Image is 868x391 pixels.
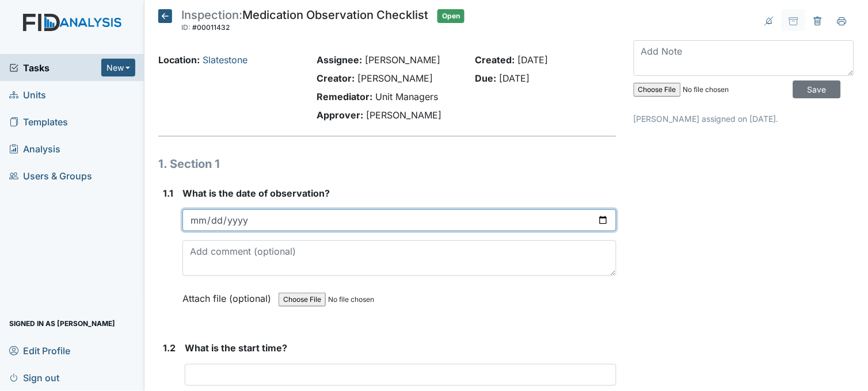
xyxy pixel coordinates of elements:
[192,23,230,32] span: #00011432
[182,187,330,199] span: What is the date of observation?
[9,61,101,75] a: Tasks
[475,72,497,84] strong: Due:
[9,315,115,332] span: Signed in as [PERSON_NAME]
[9,167,92,185] span: Users & Groups
[518,54,549,66] span: [DATE]
[203,54,248,66] a: Slatestone
[317,109,364,121] strong: Approver:
[500,72,530,84] span: [DATE]
[634,113,854,125] p: [PERSON_NAME] assigned on [DATE].
[366,54,441,66] span: [PERSON_NAME]
[9,369,59,386] span: Sign out
[181,9,428,34] div: Medication Observation Checklist
[163,341,176,355] label: 1.2
[367,109,442,121] span: [PERSON_NAME]
[182,285,276,305] label: Attach file (optional)
[317,91,373,102] strong: Remediator:
[181,8,242,22] span: Inspection:
[9,86,46,103] span: Units
[163,186,173,200] label: 1.1
[158,155,616,172] h1: 1. Section 1
[376,91,439,102] span: Unit Managers
[9,113,68,131] span: Templates
[437,9,465,23] span: Open
[317,54,363,66] strong: Assignee:
[158,54,200,66] strong: Location:
[101,59,136,76] button: New
[181,23,191,32] span: ID:
[475,54,515,66] strong: Created:
[9,140,60,158] span: Analysis
[793,80,841,98] input: Save
[9,342,70,359] span: Edit Profile
[317,72,355,84] strong: Creator:
[358,72,433,84] span: [PERSON_NAME]
[185,342,287,354] span: What is the start time?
